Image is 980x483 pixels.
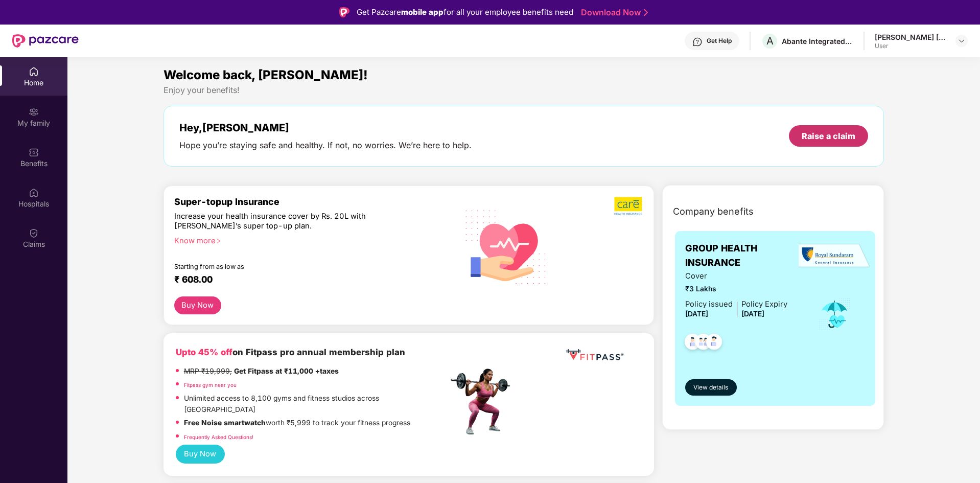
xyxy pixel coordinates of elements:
img: insurerLogo [799,243,870,268]
span: ₹3 Lakhs [685,284,787,295]
img: svg+xml;base64,PHN2ZyBpZD0iSG9tZSIgeG1sbnM9Imh0dHA6Ly93d3cudzMub3JnLzIwMDAvc3ZnIiB3aWR0aD0iMjAiIG... [29,66,39,77]
img: fpp.png [448,366,519,438]
button: Buy Now [174,296,221,314]
div: Raise a claim [802,130,855,142]
button: View details [685,379,737,396]
img: svg+xml;base64,PHN2ZyBpZD0iSG9zcGl0YWxzIiB4bWxucz0iaHR0cDovL3d3dy53My5vcmcvMjAwMC9zdmciIHdpZHRoPS... [29,188,39,198]
div: Know more [174,236,442,243]
div: Policy Expiry [741,298,787,310]
a: Download Now [581,7,645,18]
img: svg+xml;base64,PHN2ZyBpZD0iSGVscC0zMngzMiIgeG1sbnM9Imh0dHA6Ly93d3cudzMub3JnLzIwMDAvc3ZnIiB3aWR0aD... [692,37,703,47]
img: New Pazcare Logo [12,34,79,48]
span: Company benefits [673,204,754,219]
img: svg+xml;base64,PHN2ZyBpZD0iQ2xhaW0iIHhtbG5zPSJodHRwOi8vd3d3LnczLm9yZy8yMDAwL3N2ZyIgd2lkdGg9IjIwIi... [29,228,39,238]
span: A [766,35,774,47]
del: MRP ₹19,999, [184,367,232,375]
img: svg+xml;base64,PHN2ZyB3aWR0aD0iMjAiIGhlaWdodD0iMjAiIHZpZXdCb3g9IjAgMCAyMCAyMCIgZmlsbD0ibm9uZSIgeG... [29,107,39,117]
img: Stroke [644,7,648,18]
div: Hope you’re staying safe and healthy. If not, no worries. We’re here to help. [179,140,472,151]
img: svg+xml;base64,PHN2ZyBpZD0iQmVuZWZpdHMiIHhtbG5zPSJodHRwOi8vd3d3LnczLm9yZy8yMDAwL3N2ZyIgd2lkdGg9Ij... [29,147,39,157]
a: Fitpass gym near you [184,382,237,388]
img: svg+xml;base64,PHN2ZyB4bWxucz0iaHR0cDovL3d3dy53My5vcmcvMjAwMC9zdmciIHdpZHRoPSI0OC45NDMiIGhlaWdodD... [680,331,705,356]
b: on Fitpass pro annual membership plan [176,347,405,357]
span: Welcome back, [PERSON_NAME]! [164,67,368,82]
span: GROUP HEALTH INSURANCE [685,241,804,270]
span: Cover [685,270,787,282]
img: svg+xml;base64,PHN2ZyB4bWxucz0iaHR0cDovL3d3dy53My5vcmcvMjAwMC9zdmciIHhtbG5zOnhsaW5rPSJodHRwOi8vd3... [457,197,555,296]
strong: mobile app [401,7,444,17]
div: Hey, [PERSON_NAME] [179,122,472,134]
div: [PERSON_NAME] [PERSON_NAME] [875,32,946,42]
a: Frequently Asked Questions! [184,434,253,440]
div: Policy issued [685,298,733,310]
button: Buy Now [176,445,225,464]
div: Starting from as low as [174,263,405,270]
div: Get Pazcare for all your employee benefits need [357,6,573,18]
span: [DATE] [741,310,764,318]
strong: Free Noise smartwatch [184,419,266,427]
p: worth ₹5,999 to track your fitness progress [184,418,410,429]
span: [DATE] [685,310,708,318]
img: fppp.png [564,346,625,364]
img: b5dec4f62d2307b9de63beb79f102df3.png [614,196,643,216]
div: Abante Integrated P3 [782,36,853,46]
div: Super-topup Insurance [174,196,448,207]
strong: Get Fitpass at ₹11,000 +taxes [234,367,339,375]
div: Enjoy your benefits! [164,85,884,96]
img: svg+xml;base64,PHN2ZyB4bWxucz0iaHR0cDovL3d3dy53My5vcmcvMjAwMC9zdmciIHdpZHRoPSI0OC45NDMiIGhlaWdodD... [702,331,727,356]
p: Unlimited access to 8,100 gyms and fitness studios across [GEOGRAPHIC_DATA] [184,393,448,415]
span: right [216,238,221,244]
img: icon [818,297,851,331]
img: svg+xml;base64,PHN2ZyB4bWxucz0iaHR0cDovL3d3dy53My5vcmcvMjAwMC9zdmciIHdpZHRoPSI0OC45MTUiIGhlaWdodD... [691,331,716,356]
div: User [875,42,946,50]
div: Get Help [707,37,732,45]
img: Logo [339,7,349,17]
div: Increase your health insurance cover by Rs. 20L with [PERSON_NAME]’s super top-up plan. [174,212,404,232]
span: View details [693,383,728,393]
div: ₹ 608.00 [174,274,438,286]
b: Upto 45% off [176,347,232,357]
img: svg+xml;base64,PHN2ZyBpZD0iRHJvcGRvd24tMzJ4MzIiIHhtbG5zPSJodHRwOi8vd3d3LnczLm9yZy8yMDAwL3N2ZyIgd2... [958,37,966,45]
